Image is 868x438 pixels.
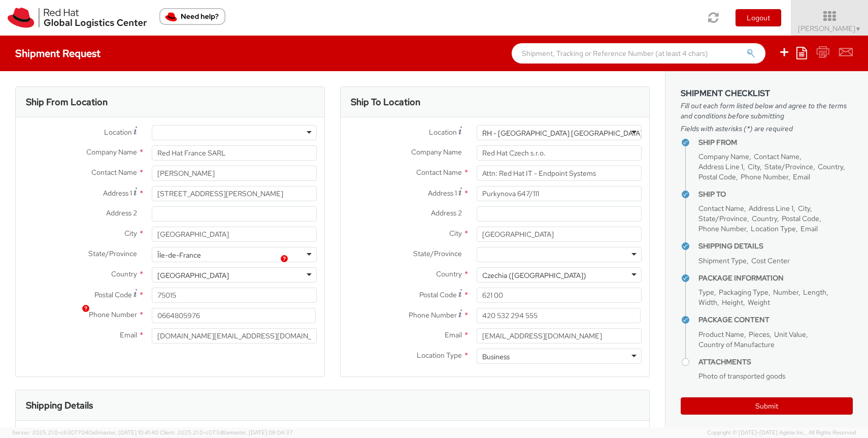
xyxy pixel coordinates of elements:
[698,288,714,297] span: Type
[803,288,826,297] span: Length
[428,189,457,198] span: Address 1
[698,256,747,265] span: Shipment Type
[8,8,147,28] img: rh-logistics-00dfa346123c4ec078e1.svg
[482,128,653,138] div: RH - [GEOGRAPHIC_DATA] [GEOGRAPHIC_DATA] - B
[754,152,799,161] span: Contact Name
[698,224,746,233] span: Phone Number
[698,152,749,161] span: Company Name
[774,330,806,339] span: Unit Value
[449,229,462,238] span: City
[681,101,853,121] span: Fill out each form listed below and agree to the terms and conditions before submitting
[120,330,137,339] span: Email
[160,429,293,436] span: Client: 2025.21.0-c073d8a
[782,214,819,223] span: Postal Code
[681,123,853,134] span: Fields with asterisks (*) are required
[413,249,462,258] span: State/Province
[351,97,420,107] h3: Ship To Location
[698,139,853,146] h4: Ship From
[698,371,785,381] span: Photo of transported goods
[159,8,225,25] button: Need help?
[89,310,137,319] span: Phone Number
[681,89,853,98] h3: Shipment Checklist
[773,288,798,297] span: Number
[94,290,132,299] span: Postal Code
[748,298,770,307] span: Weight
[157,250,201,260] div: Île-de-France
[26,97,108,107] h3: Ship From Location
[698,330,744,339] span: Product Name
[98,429,158,436] span: master, [DATE] 10:41:40
[698,204,744,213] span: Contact Name
[681,397,853,415] button: Submit
[855,25,861,33] span: ▼
[818,162,843,171] span: Country
[752,214,777,223] span: Country
[749,330,770,339] span: Pieces
[26,400,93,411] h3: Shipping Details
[12,429,158,436] span: Server: 2025.21.0-c63077040a8
[15,48,101,59] h4: Shipment Request
[698,340,775,349] span: Country of Manufacture
[229,429,293,436] span: master, [DATE] 08:04:37
[749,204,793,213] span: Address Line 1
[124,229,137,238] span: City
[698,172,736,181] span: Postal Code
[104,128,132,137] span: Location
[431,208,462,217] span: Address 2
[157,270,229,280] div: [GEOGRAPHIC_DATA]
[111,269,137,278] span: Country
[719,288,769,297] span: Packaging Type
[798,204,810,213] span: City
[86,147,137,157] span: Company Name
[416,168,462,177] span: Contact Name
[698,242,853,250] h4: Shipping Details
[91,168,137,177] span: Contact Name
[722,298,743,307] span: Height
[512,43,765,64] input: Shipment, Tracking or Reference Number (at least 4 chars)
[751,224,796,233] span: Location Type
[88,249,137,258] span: State/Province
[698,274,853,282] h4: Package Information
[436,269,462,278] span: Country
[419,290,457,299] span: Postal Code
[698,316,853,324] h4: Package Content
[417,351,462,360] span: Location Type
[698,214,747,223] span: State/Province
[698,358,853,366] h4: Attachments
[698,298,717,307] span: Width
[429,128,457,137] span: Location
[751,256,790,265] span: Cost Center
[698,191,853,198] h4: Ship To
[482,270,586,280] div: Czechia ([GEOGRAPHIC_DATA])
[748,162,760,171] span: City
[707,429,856,437] span: Copyright © [DATE]-[DATE] Agistix Inc., All Rights Reserved
[106,208,137,217] span: Address 2
[698,162,743,171] span: Address Line 1
[482,352,510,362] div: Business
[798,24,861,33] span: [PERSON_NAME]
[793,172,810,181] span: Email
[764,162,813,171] span: State/Province
[411,147,462,157] span: Company Name
[741,172,788,181] span: Phone Number
[736,9,781,26] button: Logout
[103,189,132,198] span: Address 1
[409,310,457,320] span: Phone Number
[445,330,462,339] span: Email
[800,224,818,233] span: Email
